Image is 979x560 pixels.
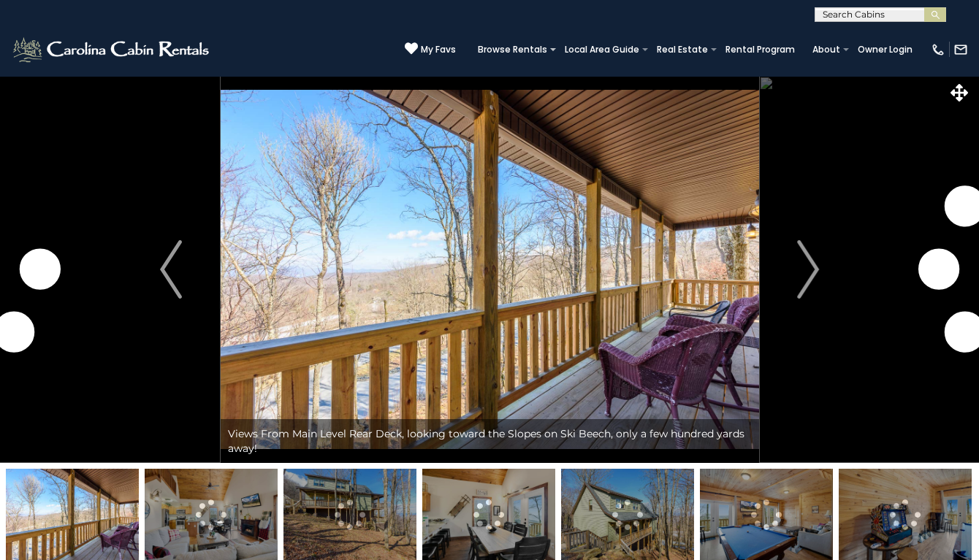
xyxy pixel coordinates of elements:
img: mail-regular-white.png [953,42,968,57]
button: Next [759,76,858,463]
a: Real Estate [650,39,715,60]
span: My Favs [421,43,456,56]
img: phone-regular-white.png [931,42,945,57]
img: 166385237 [145,469,278,560]
img: 163268344 [283,469,416,560]
a: Owner Login [850,39,920,60]
div: Views From Main Level Rear Deck, looking toward the Slopes on Ski Beech, only a few hundred yards... [221,419,759,463]
img: arrow [160,240,182,299]
img: White-1-2.png [11,35,213,64]
a: About [805,39,847,60]
button: Previous [121,76,220,463]
img: 163268346 [561,469,694,560]
a: Rental Program [718,39,802,60]
img: 166385239 [422,469,555,560]
a: Local Area Guide [557,39,647,60]
img: 166385249 [700,469,833,560]
img: 166385250 [839,469,972,560]
a: My Favs [405,42,456,57]
img: arrow [797,240,819,299]
img: 163268342 [6,469,139,560]
a: Browse Rentals [471,39,555,60]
